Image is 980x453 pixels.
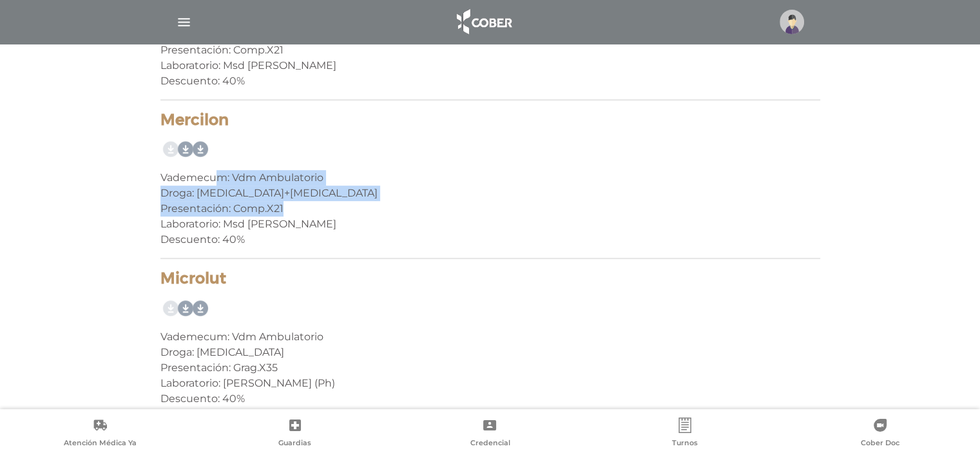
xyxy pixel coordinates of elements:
[160,269,820,288] h4: Microlut
[160,201,820,217] div: Presentación: Comp.X21
[64,438,137,450] span: Atención Médica Ya
[672,438,698,450] span: Turnos
[160,43,820,58] div: Presentación: Comp.X21
[160,360,820,376] div: Presentación: Grag.X35
[160,232,820,247] div: Descuento: 40%
[588,418,783,450] a: Turnos
[160,186,820,201] div: Droga: [MEDICAL_DATA]+[MEDICAL_DATA]
[160,391,820,407] div: Descuento: 40%
[780,10,804,34] img: profile-placeholder.svg
[782,418,977,450] a: Cober Doc
[861,438,899,450] span: Cober Doc
[160,217,820,232] div: Laboratorio: Msd [PERSON_NAME]
[450,6,517,37] img: logo_cober_home-white.png
[160,58,820,73] div: Laboratorio: Msd [PERSON_NAME]
[160,345,820,360] div: Droga: [MEDICAL_DATA]
[176,14,192,30] img: Cober_menu-lines-white.svg
[392,418,588,450] a: Credencial
[160,376,820,391] div: Laboratorio: [PERSON_NAME] (Ph)
[160,329,820,345] div: Vademecum: Vdm Ambulatorio
[160,170,820,186] div: Vademecum: Vdm Ambulatorio
[160,111,820,130] h4: Mercilon
[278,438,311,450] span: Guardias
[3,418,198,450] a: Atención Médica Ya
[198,418,393,450] a: Guardias
[160,73,820,89] div: Descuento: 40%
[470,438,510,450] span: Credencial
